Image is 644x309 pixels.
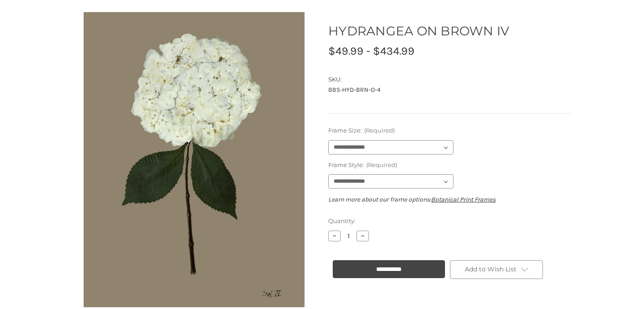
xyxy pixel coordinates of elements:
[328,21,572,40] h1: HYDRANGEA ON BROWN IV
[366,161,397,168] small: (Required)
[450,260,543,279] a: Add to Wish List
[82,12,306,307] img: Unframed
[328,161,572,170] label: Frame Style:
[328,44,415,57] span: $49.99 - $434.99
[465,265,517,273] span: Add to Wish List
[431,196,496,203] a: Botanical Print Frames
[364,127,395,134] small: (Required)
[328,195,572,204] p: Learn more about our frame options:
[328,126,572,135] label: Frame Size:
[328,85,572,94] dd: BBS-HYD-BRN-O-4
[328,217,572,226] label: Quantity:
[328,75,569,84] dt: SKU:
